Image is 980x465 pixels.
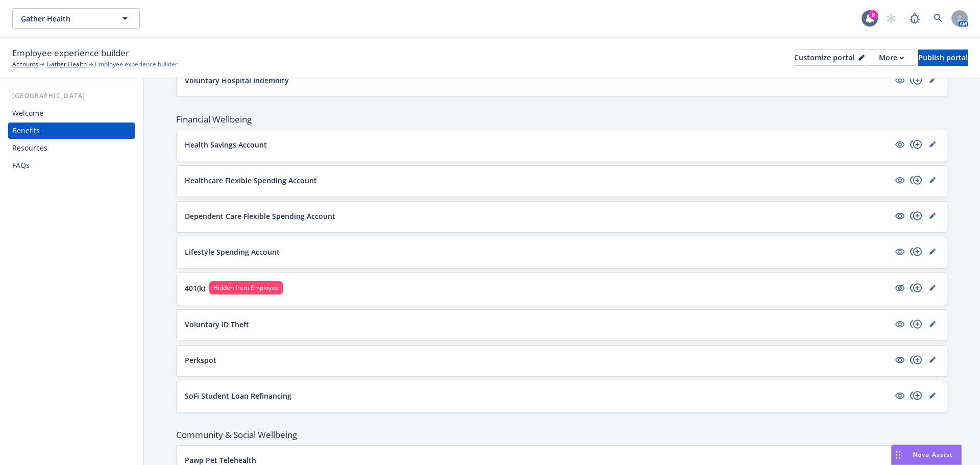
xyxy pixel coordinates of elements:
[185,319,249,330] p: Voluntary ID Theft
[185,139,890,150] button: Health Savings Account
[879,50,904,65] div: More
[185,175,317,186] p: Healthcare Flexible Spending Account
[910,138,922,151] a: copyPlus
[910,246,922,258] a: copyPlus
[8,105,135,121] a: Welcome
[12,140,47,156] div: Resources
[910,282,922,294] a: copyPlus
[12,8,140,29] button: Gather Health
[918,50,968,65] div: Publish portal
[8,123,135,139] a: Benefits
[867,50,916,66] button: More
[185,281,890,295] button: 401(k)Hidden from Employee
[12,105,43,121] div: Welcome
[894,318,906,330] a: visible
[213,283,279,292] span: Hidden from Employee
[12,123,40,139] div: Benefits
[185,247,280,257] p: Lifestyle Spending Account
[913,450,953,459] span: Nova Assist
[185,390,890,401] button: SoFi Student Loan Refinancing
[926,282,939,294] a: editPencil
[185,283,205,293] p: 401(k)
[910,74,922,86] a: copyPlus
[185,355,216,365] p: Perkspot
[894,138,906,151] a: visible
[794,50,865,65] div: Customize portal
[894,354,906,366] a: visible
[891,445,962,465] button: Nova Assist
[185,139,267,150] p: Health Savings Account
[8,91,135,101] div: [GEOGRAPHIC_DATA]
[894,389,906,402] a: visible
[185,247,890,257] button: Lifestyle Spending Account
[185,319,890,330] button: Voluntary ID Theft
[894,210,906,222] a: visible
[928,8,948,29] a: Search
[926,246,939,258] a: editPencil
[95,60,178,69] span: Employee experience builder
[8,157,135,174] a: FAQs
[46,60,87,69] a: Gather Health
[8,140,135,156] a: Resources
[176,429,947,441] span: Community & Social Wellbeing
[794,50,865,66] button: Customize portal
[926,354,939,366] a: editPencil
[881,8,901,29] a: Start snowing
[185,211,890,222] button: Dependent Care Flexible Spending Account
[910,174,922,186] a: copyPlus
[12,60,38,69] a: Accounts
[904,8,925,29] a: Report a Bug
[185,75,289,86] p: Voluntary Hospital Indemnity
[926,318,939,330] a: editPencil
[176,113,947,126] span: Financial Wellbeing
[918,50,968,66] button: Publish portal
[910,318,922,330] a: copyPlus
[185,211,335,222] p: Dependent Care Flexible Spending Account
[926,174,939,186] a: editPencil
[926,210,939,222] a: editPencil
[185,390,291,401] p: SoFi Student Loan Refinancing
[185,355,890,365] button: Perkspot
[21,13,109,24] span: Gather Health
[910,210,922,222] a: copyPlus
[926,74,939,86] a: editPencil
[926,389,939,402] a: editPencil
[910,389,922,402] a: copyPlus
[185,75,890,86] button: Voluntary Hospital Indemnity
[185,175,890,186] button: Healthcare Flexible Spending Account
[892,445,904,464] div: Drag to move
[12,46,129,60] span: Employee experience builder
[894,282,906,294] a: hidden
[12,157,30,174] div: FAQs
[894,74,906,86] a: visible
[926,138,939,151] a: editPencil
[910,354,922,366] a: copyPlus
[894,246,906,258] a: visible
[869,10,878,19] div: 8
[894,174,906,186] a: visible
